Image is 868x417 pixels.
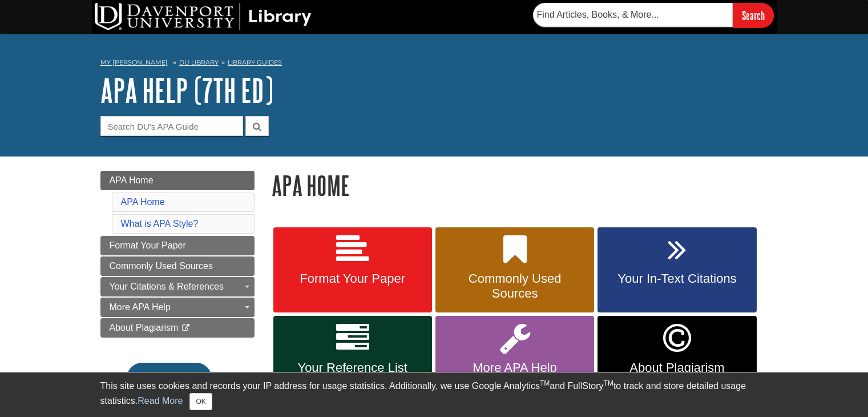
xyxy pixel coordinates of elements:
[540,379,550,387] sup: TM
[444,360,586,375] span: More APA Help
[272,171,768,200] h1: APA Home
[282,360,423,375] span: Your Reference List
[533,3,733,27] input: Find Articles, Books, & More...
[282,271,423,286] span: Format Your Paper
[100,55,768,73] nav: breadcrumb
[273,227,432,313] a: Format Your Paper
[100,256,255,276] a: Commonly Used Sources
[121,197,165,207] a: APA Home
[597,316,756,403] a: Link opens in new window
[100,58,168,67] a: My [PERSON_NAME]
[110,175,154,185] span: APA Home
[100,73,273,108] a: APA Help (7th Ed)
[228,58,282,66] a: Library Guides
[100,171,255,190] a: APA Home
[100,171,255,413] div: Guide Page Menu
[606,271,748,286] span: Your In-Text Citations
[533,3,774,27] form: Searches DU Library's articles, books, and more
[95,3,312,30] img: DU Library
[733,3,774,27] input: Search
[121,219,199,228] a: What is APA Style?
[110,261,213,271] span: Commonly Used Sources
[604,379,613,387] sup: TM
[127,363,212,394] button: En español
[179,58,219,66] a: DU Library
[273,316,432,403] a: Your Reference List
[110,323,179,332] span: About Plagiarism
[597,227,756,313] a: Your In-Text Citations
[189,393,212,410] button: Close
[435,227,594,313] a: Commonly Used Sources
[100,116,243,136] input: Search DU's APA Guide
[100,277,255,296] a: Your Citations & References
[444,271,586,301] span: Commonly Used Sources
[110,282,224,291] span: Your Citations & References
[100,236,255,255] a: Format Your Paper
[606,360,748,375] span: About Plagiarism
[110,302,171,312] span: More APA Help
[181,324,191,332] i: This link opens in a new window
[138,396,183,406] a: Read More
[110,240,186,250] span: Format Your Paper
[100,318,255,338] a: About Plagiarism
[435,316,594,403] a: More APA Help
[100,298,255,317] a: More APA Help
[100,379,768,410] div: This site uses cookies and records your IP address for usage statistics. Additionally, we use Goo...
